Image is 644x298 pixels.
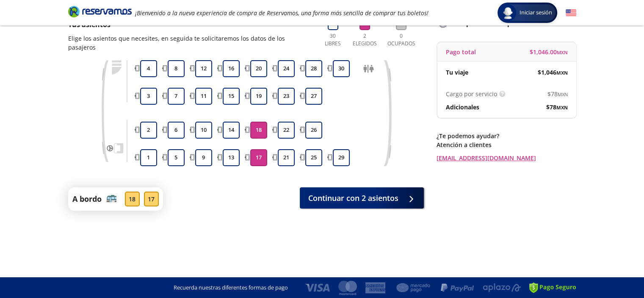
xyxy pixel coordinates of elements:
button: 1 [140,149,157,166]
button: 19 [250,88,267,105]
p: Adicionales [446,103,479,111]
div: 17 [144,192,159,206]
button: 20 [250,60,267,77]
button: 25 [305,149,322,166]
p: A bordo [72,193,102,205]
button: 24 [278,60,295,77]
button: 18 [250,122,267,139]
button: 16 [223,60,240,77]
em: ¡Bienvenido a la nueva experiencia de compra de Reservamos, una forma más sencilla de comprar tus... [135,9,428,17]
a: Brand Logo [68,5,132,20]
button: English [566,8,576,18]
p: Recuerda nuestras diferentes formas de pago [174,284,288,292]
button: 14 [223,122,240,139]
small: MXN [556,104,568,111]
p: Tu viaje [446,68,468,77]
span: Continuar con 2 asientos [308,192,398,204]
div: 18 [125,192,140,206]
a: [EMAIL_ADDRESS][DOMAIN_NAME] [437,153,576,162]
p: 30 Libres [321,32,345,47]
button: 26 [305,122,322,139]
p: Atención a clientes [437,140,576,149]
button: 8 [168,60,185,77]
small: MXN [557,49,568,56]
button: 21 [278,149,295,166]
p: ¿Te podemos ayudar? [437,131,576,140]
button: 17 [250,149,267,166]
button: 15 [223,88,240,105]
button: 4 [140,60,157,77]
button: 13 [223,149,240,166]
button: 3 [140,88,157,105]
button: 12 [195,60,212,77]
p: Cargo por servicio [446,89,497,98]
button: 27 [305,88,322,105]
p: Elige los asientos que necesites, en seguida te solicitaremos los datos de los pasajeros [68,34,313,52]
small: MXN [558,91,568,97]
button: 5 [168,149,185,166]
p: Pago total [446,47,476,56]
button: Continuar con 2 asientos [300,187,424,209]
button: 30 [333,60,350,77]
button: 22 [278,122,295,139]
button: 7 [168,88,185,105]
span: $ 78 [547,89,568,98]
button: 2 [140,122,157,139]
small: MXN [556,70,568,76]
i: Brand Logo [68,5,132,18]
button: 9 [195,149,212,166]
span: $ 78 [546,103,568,111]
button: 10 [195,122,212,139]
span: Iniciar sesión [516,8,556,17]
span: $ 1,046.00 [530,47,568,56]
button: 28 [305,60,322,77]
button: 29 [333,149,350,166]
button: 6 [168,122,185,139]
button: 23 [278,88,295,105]
p: 2 Elegidos [351,32,379,47]
span: $ 1,046 [538,68,568,77]
p: 0 Ocupados [385,32,417,47]
button: 11 [195,88,212,105]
